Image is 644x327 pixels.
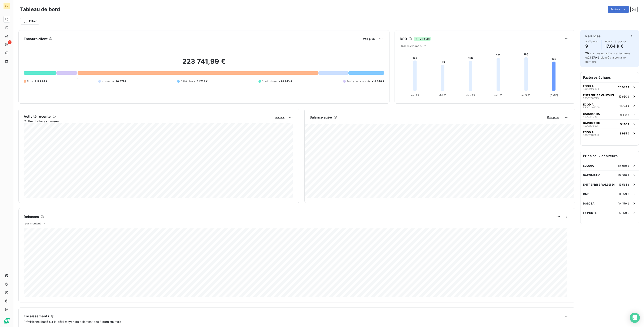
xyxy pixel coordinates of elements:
span: Avoirs non associés [347,79,370,83]
span: ENTREPRISE VALESI DISTRIBUTION [583,94,617,97]
span: FSOD2412391 [583,115,598,118]
span: 70 580 € [618,173,630,177]
span: FSOD2310074 [583,125,599,127]
span: -18 348 € [372,79,384,83]
button: ENTREPRISE VALESI DISTRIBUTIONFSOD250317312 660 € [580,92,639,101]
h2: 223 741,99 € [24,57,384,70]
h6: Activité récente [24,114,51,119]
span: 85 010 € [618,164,630,167]
span: FSOD2412390 [583,88,599,90]
button: ECODIAFSOD240850011 703 € [580,101,639,110]
span: 5 559 € [619,211,630,215]
h6: Relances [24,214,39,219]
span: 0 [77,76,78,79]
span: Prévisionnel basé sur le délai moyen de paiement des 3 derniers mois [24,319,121,324]
span: 26 371 € [116,79,126,83]
button: Actions [608,6,629,13]
span: 11 559 € [619,192,630,196]
h6: Principaux débiteurs [580,151,639,161]
button: ECODIAFSOD241239025 082 € [580,82,639,92]
span: 6 derniers mois [401,44,422,48]
span: 11 703 € [619,104,630,107]
button: Voir plus [546,115,560,119]
button: Voir plus [273,115,286,119]
span: À effectuer [585,40,598,43]
span: BAROMATIC [583,112,600,115]
span: Voir plus [275,116,284,119]
span: Échu [27,79,33,83]
h6: Encaissements [24,314,49,319]
div: SO [3,3,10,9]
span: Débit divers [180,79,195,83]
span: 9 146 € [620,122,630,126]
button: ECODIAFSOD24095138 985 € [580,129,639,138]
span: Crédit divers [262,79,278,83]
span: 8 985 € [620,132,630,135]
h3: Tableau de bord [20,6,60,13]
span: Voir plus [363,37,375,40]
span: ENTREPRISE VALESI DISTRIBUTION [583,183,619,186]
span: 13 561 € [619,183,630,186]
span: ECODIA [583,103,594,106]
button: BAROMATICFSOD24123919 188 € [580,110,639,119]
tspan: [DATE] [550,94,558,97]
span: ECODIA [583,130,594,134]
span: DOLCEA [583,202,595,205]
button: Voir plus [362,37,376,41]
span: Montant à relancer [605,40,626,43]
span: BAROMATIC [583,121,600,125]
span: FSOD2503173 [583,97,599,99]
span: FSOD2409513 [583,134,599,136]
span: relances ou actions effectuées et relancés la semaine dernière. [585,52,630,63]
span: 9 188 € [620,113,630,117]
span: FSOD2408500 [583,106,600,109]
span: 212 924 € [35,79,47,83]
span: par montant [25,222,41,225]
h6: Encours client [24,36,48,41]
span: BAROMATIC [583,173,600,177]
button: BAROMATICFSOD23100749 146 € [580,119,639,129]
span: 21 570 € [588,56,599,59]
span: ECODIA [583,84,594,88]
span: LA POSTE [583,211,597,215]
span: -24 jours [414,37,431,41]
span: 12 660 € [619,95,630,98]
tspan: Mai 25 [439,94,447,97]
span: 70 [585,52,589,55]
span: 9 [8,40,12,44]
button: Filtrer [20,18,39,25]
span: Voir plus [547,116,559,119]
span: -28 943 € [279,79,292,83]
tspan: Juil. 25 [494,94,502,97]
tspan: Août 25 [521,94,531,97]
h4: 17,64 k € [605,43,626,50]
h4: 9 [585,43,598,50]
span: ECODIA [583,164,594,167]
img: Logo LeanPay [3,318,10,324]
tspan: Juin 25 [466,94,475,97]
div: Open Intercom Messenger [630,313,640,323]
span: Chiffre d'affaires mensuel [24,119,272,123]
span: 31 739 € [197,79,208,83]
tspan: Avr. 25 [411,94,419,97]
h6: Balance âgée [310,115,332,120]
span: 10 459 € [618,202,630,205]
span: 25 082 € [618,86,630,89]
h6: Factures échues [580,72,639,82]
span: Non-échu [102,79,114,83]
h6: DSO [400,36,407,41]
h6: Relances [585,34,601,39]
span: CME [583,192,589,196]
